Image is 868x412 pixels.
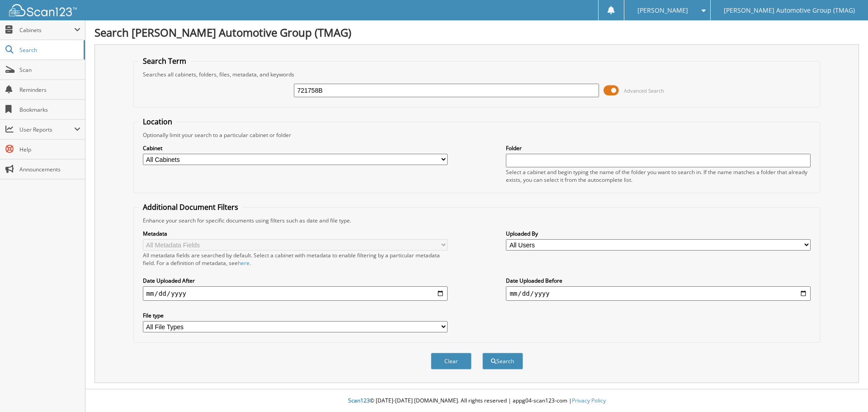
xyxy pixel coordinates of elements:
[506,286,811,301] input: end
[19,26,74,34] span: Cabinets
[506,144,811,152] label: Folder
[482,353,523,369] button: Search
[572,397,606,404] a: Privacy Policy
[85,390,868,412] div: © [DATE]-[DATE] [DOMAIN_NAME]. All rights reserved | appg04-scan123-com |
[348,397,370,404] span: Scan123
[138,56,191,66] legend: Search Term
[506,230,811,237] label: Uploaded By
[238,259,250,267] a: here
[143,230,448,237] label: Metadata
[637,8,688,13] span: [PERSON_NAME]
[143,312,448,319] label: File type
[143,251,448,267] div: All metadata fields are searched by default. Select a cabinet with metadata to enable filtering b...
[724,8,855,13] span: [PERSON_NAME] Automotive Group (TMAG)
[624,87,664,94] span: Advanced Search
[138,117,177,127] legend: Location
[19,86,80,94] span: Reminders
[506,277,811,284] label: Date Uploaded Before
[143,286,448,301] input: start
[143,144,448,152] label: Cabinet
[19,166,80,173] span: Announcements
[19,126,74,133] span: User Reports
[19,146,80,153] span: Help
[431,353,472,369] button: Clear
[19,66,80,74] span: Scan
[506,168,811,184] div: Select a cabinet and begin typing the name of the folder you want to search in. If the name match...
[94,25,859,40] h1: Search [PERSON_NAME] Automotive Group (TMAG)
[19,106,80,114] span: Bookmarks
[138,202,243,212] legend: Additional Document Filters
[9,4,77,16] img: scan123-logo-white.svg
[138,71,816,78] div: Searches all cabinets, folders, files, metadata, and keywords
[138,217,816,224] div: Enhance your search for specific documents using filters such as date and file type.
[19,46,79,54] span: Search
[823,369,868,412] iframe: Chat Widget
[138,131,816,139] div: Optionally limit your search to a particular cabinet or folder
[143,277,448,284] label: Date Uploaded After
